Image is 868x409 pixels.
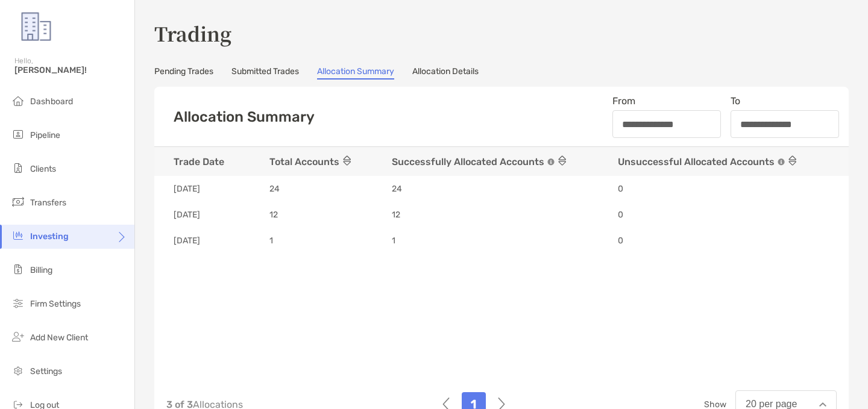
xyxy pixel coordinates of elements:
[819,402,826,407] img: Open dropdown arrow
[14,5,58,48] img: Zoe Logo
[30,265,52,275] span: Billing
[788,155,796,166] img: sort icon
[731,119,838,130] input: To
[612,95,721,107] span: From
[11,296,25,310] img: firm-settings icon
[11,363,25,378] img: settings icon
[174,235,200,246] span: [DATE]
[269,183,280,195] span: 24
[269,155,354,167] span: Total Accounts
[392,156,555,167] div: Successfully Allocated Accounts
[412,66,479,80] a: Allocation Details
[618,183,623,195] span: 0
[269,235,273,246] span: 1
[154,19,849,47] h3: Trading
[547,158,555,166] img: Tooltip
[11,329,25,344] img: add_new_client icon
[11,228,25,243] img: investing icon
[30,231,69,242] span: Investing
[613,119,720,130] input: From
[269,209,278,220] span: 12
[174,155,224,167] span: Trade Date
[392,209,400,220] span: 12
[317,66,394,80] a: Allocation Summary
[30,333,88,343] span: Add New Client
[231,66,299,80] a: Submitted Trades
[30,96,73,107] span: Dashboard
[14,65,127,75] span: [PERSON_NAME]!
[11,93,25,108] img: dashboard icon
[30,299,81,309] span: Firm Settings
[558,155,566,166] img: sort icon
[11,195,25,209] img: transfers icon
[618,235,623,246] span: 0
[11,127,25,142] img: pipeline icon
[778,158,785,166] img: Tooltip
[154,66,213,80] a: Pending Trades
[174,183,200,195] span: [DATE]
[30,164,56,174] span: Clients
[30,366,62,376] span: Settings
[731,95,839,107] span: To
[392,235,395,246] span: 1
[174,108,315,125] h5: Allocation Summary
[618,156,785,167] div: Unsuccessful Allocated Accounts
[343,155,351,166] img: sort icon
[30,130,60,140] span: Pipeline
[618,209,623,220] span: 0
[174,209,200,220] span: [DATE]
[30,198,66,208] span: Transfers
[11,262,25,276] img: billing icon
[392,183,402,195] span: 24
[11,161,25,175] img: clients icon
